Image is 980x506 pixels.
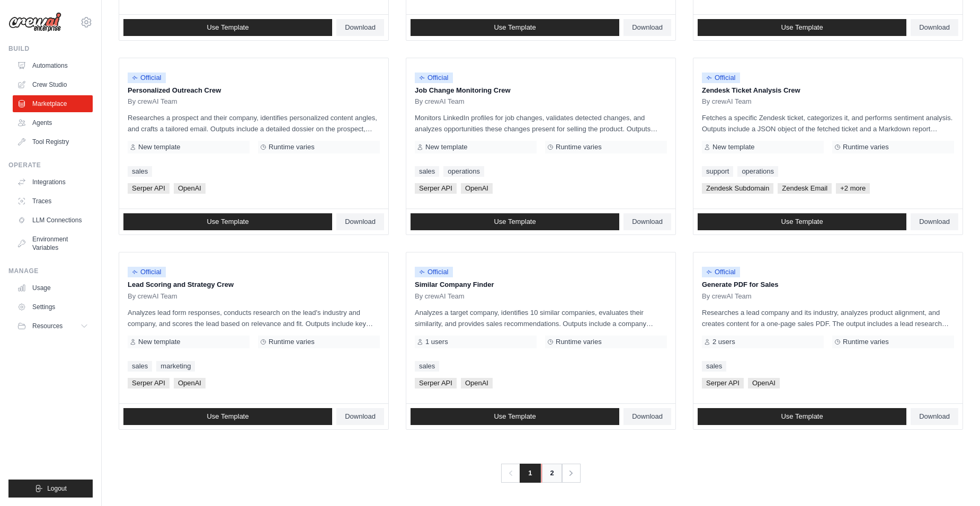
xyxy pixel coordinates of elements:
span: Download [345,412,376,421]
a: Use Template [698,19,906,36]
a: Download [336,408,384,425]
span: OpenAI [461,378,493,388]
a: 2 [541,464,563,483]
p: Analyzes lead form responses, conducts research on the lead's industry and company, and scores th... [128,307,380,329]
span: Zendesk Email [778,183,832,194]
span: OpenAI [174,183,206,194]
a: sales [415,361,439,372]
span: Use Template [207,412,248,421]
span: Official [415,73,453,83]
span: Serper API [702,378,744,388]
a: Use Template [698,408,906,425]
div: Manage [8,267,93,275]
span: Use Template [207,218,248,226]
span: +2 more [836,183,870,194]
span: Use Template [494,218,536,226]
span: By crewAI Team [128,97,177,106]
span: By crewAI Team [128,292,177,301]
span: Use Template [494,412,536,421]
span: By crewAI Team [702,97,752,106]
a: Download [911,19,958,36]
a: Integrations [13,174,93,191]
span: Download [632,218,663,226]
a: Use Template [411,213,619,230]
a: Download [911,213,958,230]
span: Runtime varies [843,338,889,346]
span: By crewAI Team [415,97,465,106]
a: Use Template [123,408,332,425]
div: Operate [8,161,93,169]
a: Use Template [123,19,332,36]
a: Usage [13,279,93,296]
span: Download [919,412,950,421]
p: Fetches a specific Zendesk ticket, categorizes it, and performs sentiment analysis. Outputs inclu... [702,112,954,134]
a: Download [623,408,671,425]
a: Tool Registry [13,133,93,150]
a: Use Template [411,19,619,36]
span: Official [702,73,740,83]
a: Traces [13,193,93,210]
p: Zendesk Ticket Analysis Crew [702,85,954,96]
span: Official [415,267,453,277]
span: Serper API [128,183,170,194]
p: Generate PDF for Sales [702,279,954,290]
span: Runtime varies [269,143,315,151]
nav: Pagination [501,464,580,483]
p: Similar Company Finder [415,279,667,290]
span: Use Template [207,23,248,32]
a: Use Template [123,213,332,230]
a: Agents [13,114,93,131]
p: Personalized Outreach Crew [128,85,380,96]
span: Runtime varies [556,143,602,151]
p: Job Change Monitoring Crew [415,85,667,96]
p: Analyzes a target company, identifies 10 similar companies, evaluates their similarity, and provi... [415,307,667,329]
span: Download [345,218,376,226]
span: Official [702,267,740,277]
span: Runtime varies [843,143,889,151]
a: Download [336,213,384,230]
a: sales [128,166,152,177]
a: Automations [13,57,93,74]
a: Crew Studio [13,76,93,93]
span: Download [632,23,663,32]
span: Use Template [781,218,823,226]
a: Download [911,408,958,425]
button: Logout [8,480,93,498]
span: Download [632,412,663,421]
p: Lead Scoring and Strategy Crew [128,279,380,290]
span: OpenAI [748,378,780,388]
a: LLM Connections [13,212,93,229]
span: Serper API [415,378,457,388]
a: support [702,166,733,177]
p: Monitors LinkedIn profiles for job changes, validates detected changes, and analyzes opportunitie... [415,112,667,134]
span: Resources [32,322,63,330]
a: Use Template [698,213,906,230]
a: sales [415,166,439,177]
span: Download [919,23,950,32]
span: Use Template [781,412,823,421]
span: OpenAI [461,183,493,194]
a: operations [737,166,778,177]
span: OpenAI [174,378,206,388]
span: 1 users [425,338,448,346]
p: Researches a lead company and its industry, analyzes product alignment, and creates content for a... [702,307,954,329]
a: Environment Variables [13,231,93,256]
div: Build [8,44,93,53]
span: Runtime varies [269,338,315,346]
span: By crewAI Team [702,292,752,301]
span: 1 [520,464,540,483]
a: marketing [156,361,195,372]
span: Serper API [415,183,457,194]
span: Download [345,23,376,32]
img: Logo [8,12,61,32]
p: Researches a prospect and their company, identifies personalized content angles, and crafts a tai... [128,112,380,134]
span: Official [128,73,166,83]
span: Official [128,267,166,277]
span: 2 users [712,338,735,346]
span: Logout [47,484,67,493]
span: By crewAI Team [415,292,465,301]
a: sales [702,361,726,372]
a: operations [443,166,484,177]
a: Download [623,19,671,36]
span: New template [425,143,467,151]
